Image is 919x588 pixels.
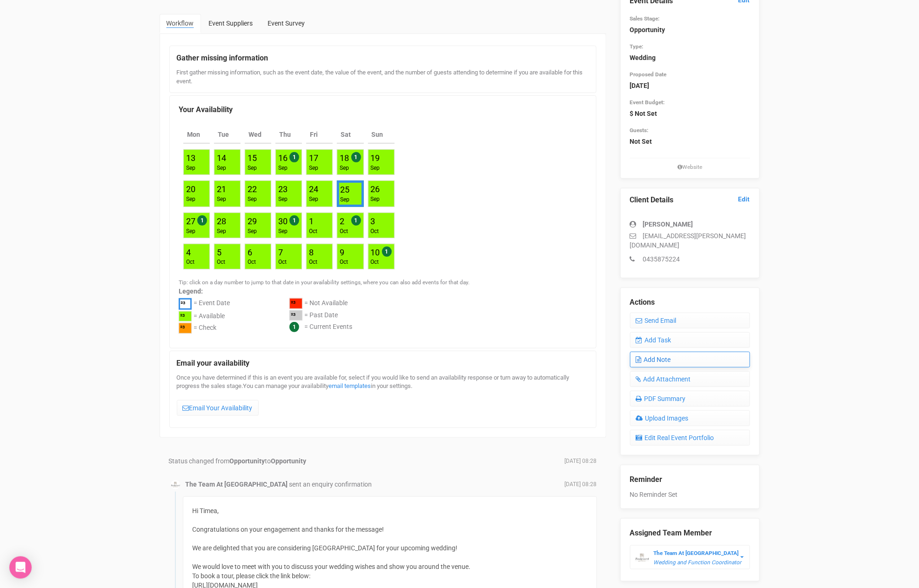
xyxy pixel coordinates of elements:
[630,297,750,308] legend: Actions
[289,310,302,321] div: ²³
[186,481,288,488] strong: The Team At [GEOGRAPHIC_DATA]
[371,216,376,226] a: 3
[309,216,314,226] a: 1
[630,465,750,499] div: No Reminder Set
[278,258,287,266] div: Oct
[230,457,265,465] strong: Opportunity
[217,258,225,266] div: Oct
[630,99,665,106] small: Event Budget:
[304,310,338,322] div: = Past Date
[186,164,195,172] div: Sep
[177,374,589,421] div: Once you have determined if this is an event you are available for, select if you would like to s...
[202,14,260,33] a: Event Suppliers
[271,457,307,465] strong: Opportunity
[289,481,372,488] span: sent an enquiry confirmation
[278,227,288,235] div: Sep
[630,82,650,89] strong: [DATE]
[630,138,652,145] strong: Not Set
[275,126,302,144] th: Thu
[630,54,656,61] strong: Wedding
[371,153,380,163] a: 19
[630,254,750,264] p: 0435875224
[186,216,195,226] a: 27
[248,184,257,194] a: 22
[337,126,363,144] th: Sat
[179,298,192,310] div: ²³
[340,258,348,266] div: Oct
[304,298,348,310] div: = Not Available
[278,184,288,194] a: 23
[9,556,32,579] div: Open Intercom Messenger
[630,528,750,539] legend: Assigned Team Member
[278,195,288,203] div: Sep
[278,216,288,226] a: 30
[179,323,192,334] div: ²³
[630,474,750,485] legend: Reminder
[186,227,195,235] div: Sep
[177,400,259,416] a: Email Your Availability
[340,196,349,204] div: Sep
[382,247,392,257] span: 1
[654,559,742,566] em: Wedding and Function Coordinator
[371,164,380,172] div: Sep
[278,153,288,163] a: 16
[248,164,257,172] div: Sep
[194,298,230,311] div: = Event Date
[179,105,587,115] legend: Your Availability
[340,153,349,163] a: 18
[630,430,750,446] a: Edit Real Event Portfolio
[630,231,750,250] p: [EMAIL_ADDRESS][PERSON_NAME][DOMAIN_NAME]
[630,332,750,348] a: Add Task
[630,410,750,426] a: Upload Images
[278,247,283,257] a: 7
[160,14,201,33] a: Workflow
[177,68,589,86] div: First gather missing information, such as the event date, the value of the event, and the number ...
[630,26,665,33] strong: Opportunity
[177,53,589,64] legend: Gather missing information
[171,480,180,489] img: BGLogo.jpg
[565,481,597,488] span: [DATE] 08:28
[179,279,470,286] small: Tip: click on a day number to jump to that date in your availability settings, where you can also...
[179,311,192,322] div: ²³
[340,164,349,172] div: Sep
[630,43,644,50] small: Type:
[183,126,210,144] th: Mon
[186,247,191,257] a: 4
[630,313,750,328] a: Send Email
[245,126,271,144] th: Wed
[217,216,226,226] a: 28
[309,184,318,194] a: 24
[186,258,195,266] div: Oct
[630,352,750,367] a: Add Note
[278,164,288,172] div: Sep
[217,247,221,257] a: 5
[248,258,256,266] div: Oct
[248,227,257,235] div: Sep
[309,164,318,172] div: Sep
[630,391,750,407] a: PDF Summary
[371,247,380,257] a: 10
[248,153,257,163] a: 15
[217,184,226,194] a: 21
[306,126,333,144] th: Fri
[309,153,318,163] a: 17
[351,152,361,162] span: 1
[186,184,195,194] a: 20
[248,216,257,226] a: 29
[371,258,380,266] div: Oct
[309,227,317,235] div: Oct
[371,195,380,203] div: Sep
[340,247,344,257] a: 9
[643,220,693,228] strong: [PERSON_NAME]
[329,382,371,389] a: email templates
[309,195,318,203] div: Sep
[368,126,395,144] th: Sun
[289,215,299,226] span: 1
[169,457,307,465] span: Status changed from to
[217,164,226,172] div: Sep
[630,195,750,206] legend: Client Details
[371,184,380,194] a: 26
[654,550,739,556] strong: The Team At [GEOGRAPHIC_DATA]
[630,371,750,387] a: Add Attachment
[217,227,226,235] div: Sep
